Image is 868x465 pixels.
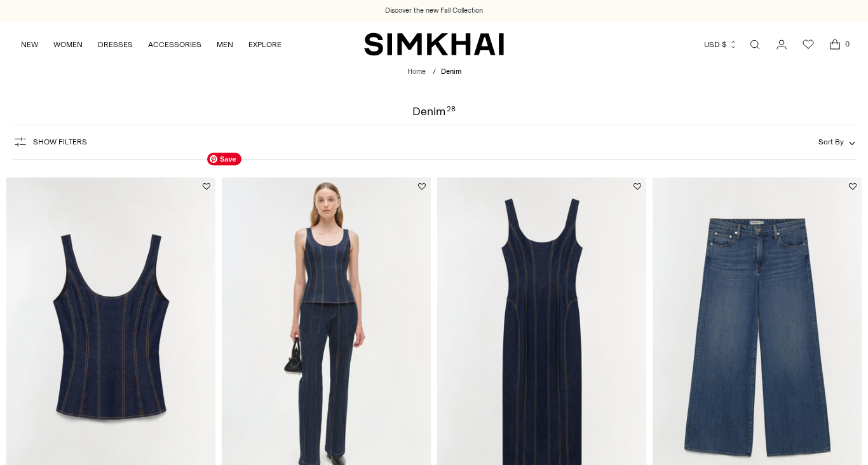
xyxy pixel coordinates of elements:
div: 28 [447,106,456,117]
button: USD $ [704,31,738,59]
span: Show Filters [33,137,87,146]
h1: Denim [412,106,455,117]
button: Sort By [818,135,855,149]
button: Add to Wishlist [849,183,857,190]
a: WOMEN [53,31,83,59]
a: Open search modal [742,32,768,57]
a: ACCESSORIES [148,31,201,59]
span: Sort By [818,137,844,146]
button: Show Filters [13,132,87,152]
a: Open cart modal [822,32,848,57]
button: Add to Wishlist [418,183,426,190]
a: Wishlist [796,32,821,57]
button: Add to Wishlist [634,183,641,190]
div: / [433,67,436,78]
span: 0 [841,38,853,50]
nav: breadcrumbs [407,67,461,78]
a: Home [407,67,426,76]
a: Go to the account page [769,32,794,57]
a: NEW [21,31,38,59]
span: Save [207,153,241,165]
a: SIMKHAI [364,32,504,57]
a: DRESSES [98,31,133,59]
a: Discover the new Fall Collection [385,6,483,16]
button: Add to Wishlist [203,183,210,190]
a: MEN [217,31,233,59]
span: Denim [441,67,461,76]
a: EXPLORE [248,31,281,59]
